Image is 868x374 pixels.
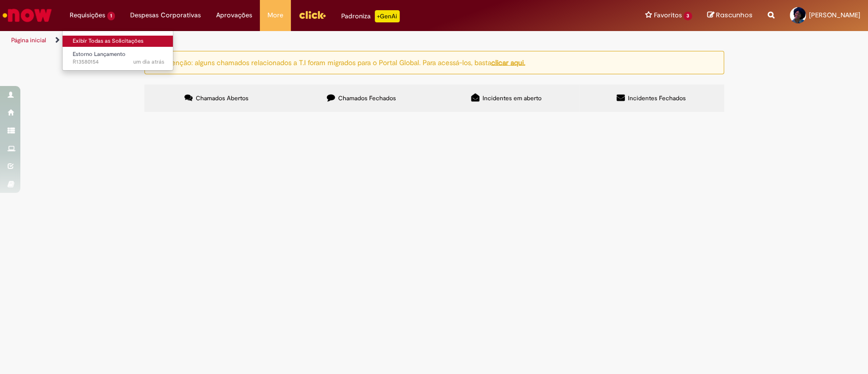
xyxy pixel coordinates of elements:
[338,94,396,102] span: Chamados Fechados
[8,31,571,50] ul: Trilhas de página
[133,58,164,66] time: 30/09/2025 09:38:07
[107,12,115,20] span: 1
[63,36,174,47] a: Exibir Todas as Solicitações
[683,12,692,20] span: 3
[216,10,252,20] span: Aprovações
[375,10,400,22] p: +GenAi
[11,36,46,44] a: Página inicial
[707,11,753,20] a: Rascunhos
[130,10,201,20] span: Despesas Corporativas
[196,94,249,102] span: Chamados Abertos
[483,94,542,102] span: Incidentes em aberto
[809,11,860,19] span: [PERSON_NAME]
[653,10,681,20] span: Favoritos
[1,5,53,25] img: ServiceNow
[164,57,525,67] ng-bind-html: Atenção: alguns chamados relacionados a T.I foram migrados para o Portal Global. Para acessá-los,...
[716,10,753,20] span: Rascunhos
[628,94,686,102] span: Incidentes Fechados
[298,7,326,22] img: click_logo_yellow_360x200.png
[70,10,105,20] span: Requisições
[63,49,174,68] a: Aberto R13580154 : Estorno Lançamento
[491,57,525,67] a: clicar aqui.
[73,50,126,58] span: Estorno Lançamento
[73,58,164,66] span: R13580154
[341,10,400,22] div: Padroniza
[133,58,164,66] span: um dia atrás
[62,31,173,71] ul: Requisições
[267,10,283,20] span: More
